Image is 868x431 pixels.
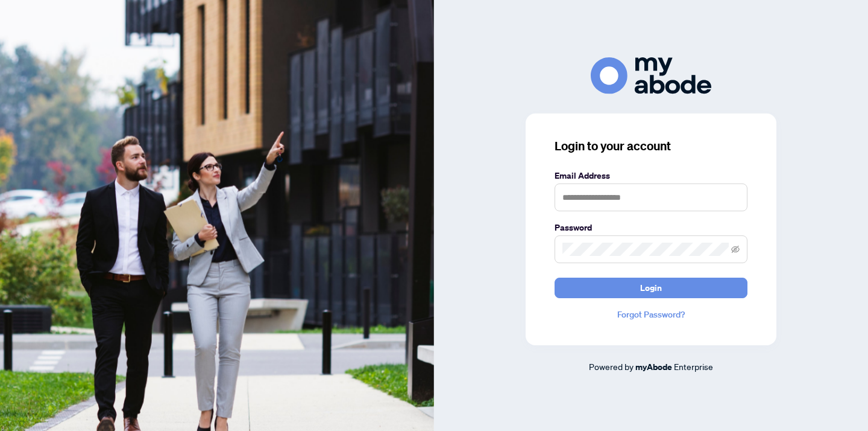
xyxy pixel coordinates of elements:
span: eye-invisible [731,245,740,254]
span: Enterprise [674,361,713,372]
a: myAbode [635,360,672,374]
span: Powered by [589,361,634,372]
h3: Login to your account [555,138,747,155]
img: ma-logo [591,57,711,94]
label: Password [555,221,747,234]
button: Login [555,278,747,298]
a: Forgot Password? [555,308,747,321]
label: Email Address [555,169,747,182]
span: Login [640,278,662,298]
